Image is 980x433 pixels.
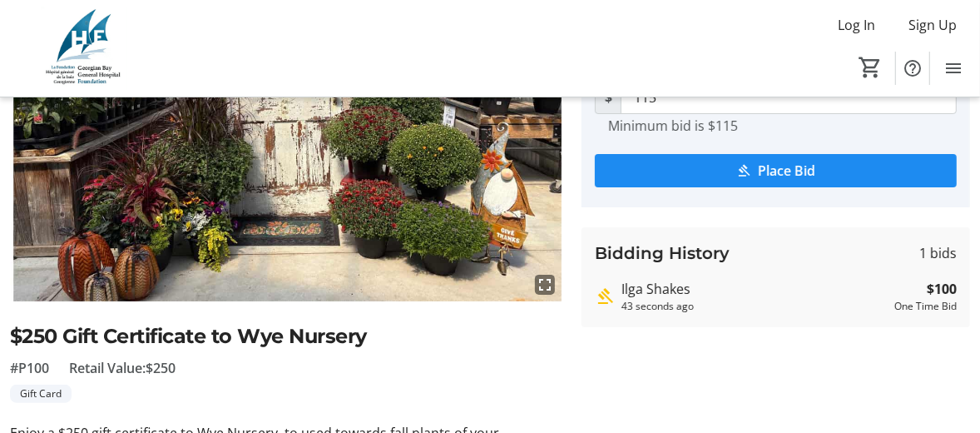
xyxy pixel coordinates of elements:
[919,243,957,263] span: 1 bids
[838,15,875,35] span: Log In
[10,358,49,378] span: #P100
[595,81,621,114] span: $
[927,279,957,299] strong: $100
[10,321,562,351] h2: $250 Gift Certificate to Wye Nursery
[908,15,957,35] span: Sign Up
[621,279,888,299] div: Ilga Shakes
[10,7,158,90] img: Georgian Bay General Hospital Foundation's Logo
[824,12,888,38] button: Log In
[621,299,888,314] div: 43 seconds ago
[894,299,957,314] div: One Time Bid
[896,52,929,85] button: Help
[10,385,72,403] tr-label-badge: Gift Card
[855,52,885,82] button: Cart
[758,161,815,181] span: Place Bid
[595,241,730,266] h3: Bidding History
[595,286,615,306] mat-icon: Highest bid
[69,358,176,378] span: Retail Value: $250
[608,117,738,134] tr-hint: Minimum bid is $115
[895,12,970,38] button: Sign Up
[595,154,957,187] button: Place Bid
[535,275,555,295] mat-icon: fullscreen
[937,52,970,85] button: Menu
